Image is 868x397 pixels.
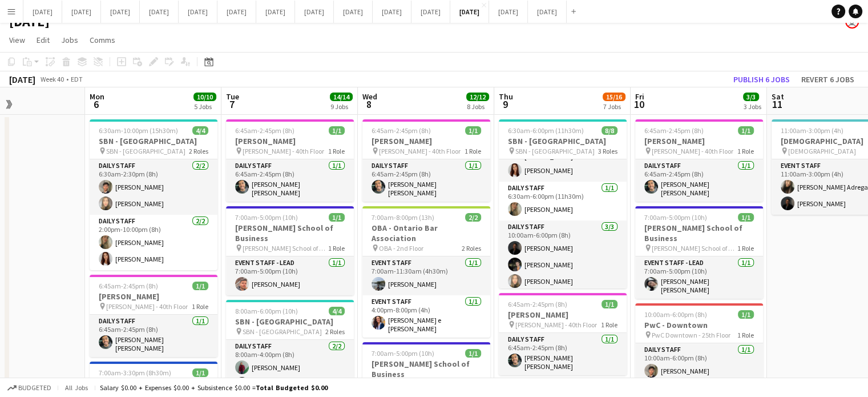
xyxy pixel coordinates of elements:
[106,147,185,155] span: SBN - [GEOGRAPHIC_DATA]
[729,72,794,87] button: Publish 6 jobs
[226,316,354,327] h3: SBN - [GEOGRAPHIC_DATA]
[243,147,324,155] span: [PERSON_NAME] - 40th Floor
[362,295,490,338] app-card-role: Event Staff1/14:00pm-8:00pm (4h)[PERSON_NAME] e [PERSON_NAME]
[738,310,754,319] span: 1/1
[90,159,217,215] app-card-role: Daily Staff2/26:30am-2:30pm (8h)[PERSON_NAME][PERSON_NAME]
[106,302,188,311] span: [PERSON_NAME] - 40th Floor
[90,119,217,270] div: 6:30am-10:00pm (15h30m)4/4SBN - [GEOGRAPHIC_DATA] SBN - [GEOGRAPHIC_DATA]2 RolesDaily Staff2/26:3...
[499,119,627,288] div: 6:30am-6:00pm (11h30m)8/8SBN - [GEOGRAPHIC_DATA] SBN - [GEOGRAPHIC_DATA]3 Roles[PERSON_NAME][PERS...
[140,1,179,23] button: [DATE]
[515,320,597,329] span: [PERSON_NAME] - 40th Floor
[235,213,298,222] span: 7:00am-5:00pm (10h)
[224,98,239,111] span: 7
[635,206,763,299] div: 7:00am-5:00pm (10h)1/1[PERSON_NAME] School of Business [PERSON_NAME] School of Business - 30th Fl...
[781,126,843,135] span: 11:00am-3:00pm (4h)
[192,302,208,311] span: 1 Role
[635,320,763,330] h3: PwC - Downtown
[235,307,298,315] span: 8:00am-6:00pm (10h)
[379,244,423,252] span: OBA - 2nd Floor
[508,300,567,308] span: 6:45am-2:45pm (8h)
[465,126,481,135] span: 1/1
[603,102,625,111] div: 7 Jobs
[243,327,322,336] span: SBN - [GEOGRAPHIC_DATA]
[601,320,617,329] span: 1 Role
[738,213,754,222] span: 1/1
[372,126,431,135] span: 6:45am-2:45pm (8h)
[770,98,784,111] span: 11
[329,307,345,315] span: 4/4
[601,300,617,308] span: 1/1
[193,93,216,101] span: 10/10
[652,147,733,155] span: [PERSON_NAME] - 40th Floor
[226,256,354,295] app-card-role: Event Staff - Lead1/17:00am-5:00pm (10h)[PERSON_NAME]
[6,382,53,394] button: Budgeted
[99,282,158,290] span: 6:45am-2:45pm (8h)
[189,147,208,155] span: 2 Roles
[362,119,490,202] app-job-card: 6:45am-2:45pm (8h)1/1[PERSON_NAME] [PERSON_NAME] - 40th Floor1 RoleDaily Staff1/16:45am-2:45pm (8...
[330,93,353,101] span: 14/14
[192,368,208,377] span: 1/1
[256,383,328,392] span: Total Budgeted $0.00
[9,35,25,45] span: View
[635,303,763,382] app-job-card: 10:00am-6:00pm (8h)1/1PwC - Downtown PwC Downtown - 25th Floor1 RoleDaily Staff1/110:00am-6:00pm ...
[90,315,217,357] app-card-role: Daily Staff1/16:45am-2:45pm (8h)[PERSON_NAME] [PERSON_NAME]
[499,182,627,220] app-card-role: Daily Staff1/16:30am-6:00pm (11h30m)[PERSON_NAME]
[100,383,328,392] div: Salary $0.00 + Expenses $0.00 + Subsistence $0.00 =
[88,98,104,111] span: 6
[603,93,625,101] span: 15/16
[99,126,178,135] span: 6:30am-10:00pm (15h30m)
[466,93,489,101] span: 12/12
[334,1,373,23] button: [DATE]
[737,244,754,252] span: 1 Role
[23,1,62,23] button: [DATE]
[101,1,140,23] button: [DATE]
[226,206,354,295] app-job-card: 7:00am-5:00pm (10h)1/1[PERSON_NAME] School of Business [PERSON_NAME] School of Business - 30th Fl...
[90,215,217,270] app-card-role: Daily Staff2/22:00pm-10:00pm (8h)[PERSON_NAME][PERSON_NAME]
[372,349,434,358] span: 7:00am-5:00pm (10h)
[465,213,481,222] span: 2/2
[508,126,584,135] span: 6:30am-6:00pm (11h30m)
[90,91,104,102] span: Mon
[450,1,489,23] button: [DATE]
[635,256,763,299] app-card-role: Event Staff - Lead1/17:00am-5:00pm (10h)[PERSON_NAME] [PERSON_NAME]
[90,275,217,357] app-job-card: 6:45am-2:45pm (8h)1/1[PERSON_NAME] [PERSON_NAME] - 40th Floor1 RoleDaily Staff1/16:45am-2:45pm (8...
[737,147,754,155] span: 1 Role
[362,136,490,146] h3: [PERSON_NAME]
[379,147,461,155] span: [PERSON_NAME] - 40th Floor
[226,119,354,202] app-job-card: 6:45am-2:45pm (8h)1/1[PERSON_NAME] [PERSON_NAME] - 40th Floor1 RoleDaily Staff1/16:45am-2:45pm (8...
[194,102,216,111] div: 5 Jobs
[372,213,434,222] span: 7:00am-8:00pm (13h)
[499,136,627,146] h3: SBN - [GEOGRAPHIC_DATA]
[192,126,208,135] span: 4/4
[797,72,859,87] button: Revert 6 jobs
[362,256,490,295] app-card-role: Event Staff1/17:00am-11:30am (4h30m)[PERSON_NAME]
[226,91,239,102] span: Tue
[9,74,35,85] div: [DATE]
[489,1,528,23] button: [DATE]
[744,102,761,111] div: 3 Jobs
[62,1,101,23] button: [DATE]
[743,93,759,101] span: 3/3
[499,91,513,102] span: Thu
[90,136,217,146] h3: SBN - [GEOGRAPHIC_DATA]
[328,244,345,252] span: 1 Role
[61,35,78,45] span: Jobs
[192,282,208,290] span: 1/1
[598,147,617,155] span: 3 Roles
[499,293,627,375] div: 6:45am-2:45pm (8h)1/1[PERSON_NAME] [PERSON_NAME] - 40th Floor1 RoleDaily Staff1/16:45am-2:45pm (8...
[467,102,488,111] div: 8 Jobs
[256,1,295,23] button: [DATE]
[226,136,354,146] h3: [PERSON_NAME]
[362,359,490,379] h3: [PERSON_NAME] School of Business
[328,147,345,155] span: 1 Role
[601,126,617,135] span: 8/8
[738,126,754,135] span: 1/1
[635,91,644,102] span: Fri
[243,244,328,252] span: [PERSON_NAME] School of Business - 30th Floor
[362,159,490,202] app-card-role: Daily Staff1/16:45am-2:45pm (8h)[PERSON_NAME] [PERSON_NAME]
[465,147,481,155] span: 1 Role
